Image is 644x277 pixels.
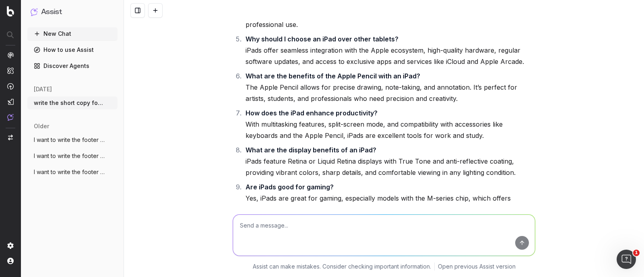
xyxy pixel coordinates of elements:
span: I want to write the footer text. The foo [34,168,105,176]
li: iPads feature Retina or Liquid Retina displays with True Tone and anti-reflective coating, provid... [243,144,535,178]
img: Switch project [8,135,13,140]
strong: What are the display benefits of an iPad? [246,146,376,154]
a: Open previous Assist version [438,263,516,271]
button: write the short copy for the url: https: [27,96,118,109]
h1: Assist [41,6,62,18]
strong: Why should I choose an iPad over other tablets? [246,35,398,43]
button: I want to write the footer text. The foo [27,150,118,162]
button: I want to write the footer text. The foo [27,133,118,146]
li: iPads offer seamless integration with the Apple ecosystem, high-quality hardware, regular softwar... [243,33,535,67]
button: I want to write the footer text. The foo [27,166,118,179]
img: Botify logo [7,6,14,16]
li: The Apple Pencil allows for precise drawing, note-taking, and annotation. It’s perfect for artist... [243,70,535,104]
img: My account [7,258,14,264]
img: Setting [7,242,14,249]
img: Activation [7,83,14,90]
span: I want to write the footer text. The foo [34,152,105,160]
span: write the short copy for the url: https: [34,99,105,107]
iframe: Intercom live chat [617,250,636,269]
span: I want to write the footer text. The foo [34,136,105,144]
button: New Chat [27,27,118,40]
li: Yes, iPads are great for gaming, especially models with the M-series chip, which offers console-l... [243,181,535,215]
img: Analytics [7,52,14,58]
img: Studio [7,98,14,105]
img: Assist [31,8,38,16]
img: Intelligence [7,67,14,74]
button: Assist [31,6,114,18]
li: With multitasking features, split-screen mode, and compatibility with accessories like keyboards ... [243,107,535,141]
p: Assist can make mistakes. Consider checking important information. [253,263,431,271]
a: How to use Assist [27,43,118,56]
span: older [34,122,49,130]
strong: What are the benefits of the Apple Pencil with an iPad? [246,72,420,80]
span: 1 [633,250,640,256]
img: Assist [7,114,14,121]
strong: Are iPads good for gaming? [246,183,334,191]
strong: How does the iPad enhance productivity? [246,109,378,117]
a: Discover Agents [27,60,118,72]
span: [DATE] [34,85,52,93]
